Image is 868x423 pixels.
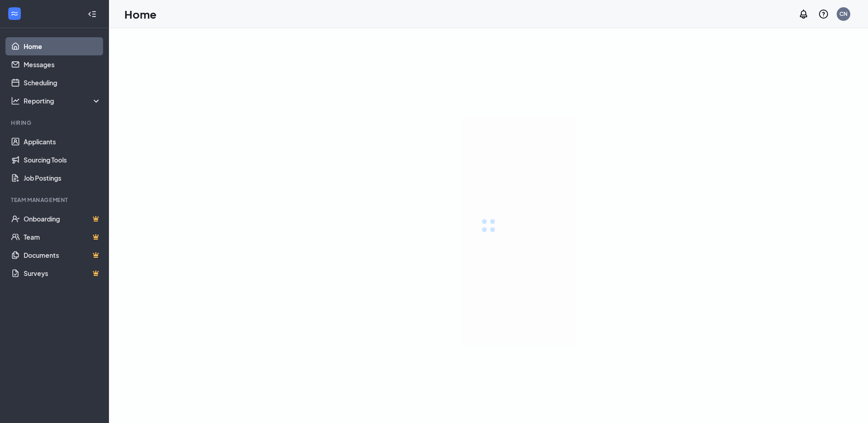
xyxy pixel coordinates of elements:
[24,246,101,264] a: DocumentsCrown
[24,74,101,92] a: Scheduling
[24,151,101,169] a: Sourcing Tools
[818,9,829,20] svg: QuestionInfo
[24,264,101,282] a: SurveysCrown
[24,37,101,55] a: Home
[24,169,101,187] a: Job Postings
[839,10,848,18] div: CN
[798,9,809,20] svg: Notifications
[24,210,101,228] a: OnboardingCrown
[24,96,102,105] div: Reporting
[24,55,101,74] a: Messages
[124,6,157,22] h1: Home
[11,96,20,105] svg: Analysis
[11,119,99,127] div: Hiring
[11,196,99,204] div: Team Management
[88,10,97,19] svg: Collapse
[10,9,19,18] svg: WorkstreamLogo
[24,133,101,151] a: Applicants
[24,228,101,246] a: TeamCrown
